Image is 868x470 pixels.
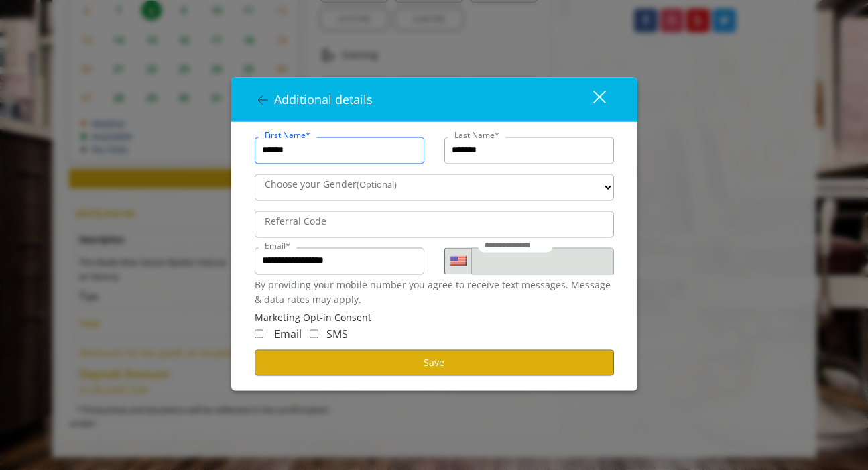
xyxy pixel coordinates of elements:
[448,129,506,141] label: Last Name*
[255,350,614,376] button: Save
[578,89,605,109] div: close dialog
[444,137,614,164] input: Lastname
[258,129,317,141] label: First Name*
[255,174,614,200] select: Choose your Gender
[255,311,614,326] div: Marketing Opt-in Consent
[444,247,471,274] div: Country
[326,327,348,341] span: SMS
[424,356,444,369] span: Save
[310,329,318,338] input: Receive Marketing SMS
[255,278,614,308] div: By providing your mobile number you agree to receive text messages. Message & data rates may apply.
[357,178,397,190] span: (Optional)
[255,137,424,164] input: FirstName
[255,211,614,237] input: ReferralCode
[258,214,333,229] label: Referral Code
[258,177,404,192] label: Choose your Gender
[255,247,424,274] input: Email
[568,86,614,113] button: close dialog
[255,329,263,338] input: Receive Marketing Email
[274,91,373,107] span: Additional details
[274,327,302,341] span: Email
[258,239,297,252] label: Email*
